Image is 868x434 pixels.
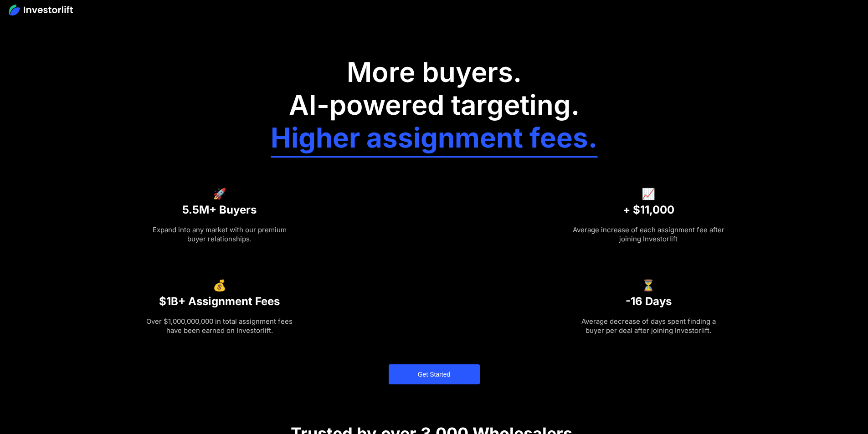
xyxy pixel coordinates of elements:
h3: 5.5M+ Buyers [182,203,257,220]
h6: 💰 [213,281,226,290]
h6: ⏳ [642,281,655,290]
h6: 🚀 [213,189,226,199]
a: Get Started [389,364,480,384]
h3: -16 Days [626,295,672,311]
div: Expand into any market with our premium buyer relationships. [143,225,297,244]
h1: More buyers. AI-powered targeting. [271,56,597,121]
div: Average increase of each assignment fee after joining Investorlift [571,225,725,244]
div: Over $1,000,000,000 in total assignment fees have been earned on Investorlift. [143,317,297,335]
h1: Higher assignment fees. [271,121,597,158]
h6: 📈 [642,189,655,199]
div: Average decrease of days spent finding a buyer per deal after joining Investorlift. [571,317,725,335]
h3: $1B+ Assignment Fees [159,295,280,311]
h3: + $11,000 [623,203,674,220]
